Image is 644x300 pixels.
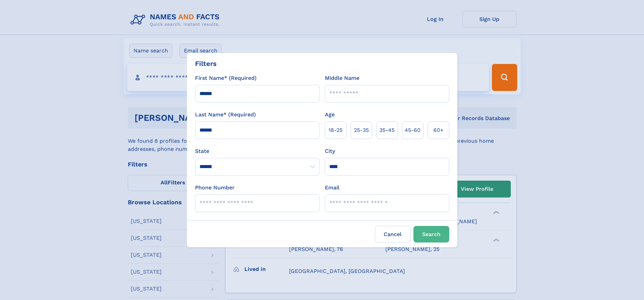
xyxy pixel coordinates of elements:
[195,147,319,155] label: State
[413,226,449,243] button: Search
[405,126,421,134] span: 45‑60
[329,126,342,134] span: 18‑25
[375,226,411,243] label: Cancel
[325,147,335,155] label: City
[195,74,257,82] label: First Name* (Required)
[325,184,339,192] label: Email
[354,126,369,134] span: 25‑35
[195,111,256,119] label: Last Name* (Required)
[379,126,395,134] span: 35‑45
[325,111,335,119] label: Age
[195,59,217,69] div: Filters
[433,126,444,134] span: 60+
[325,74,359,82] label: Middle Name
[195,184,235,192] label: Phone Number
